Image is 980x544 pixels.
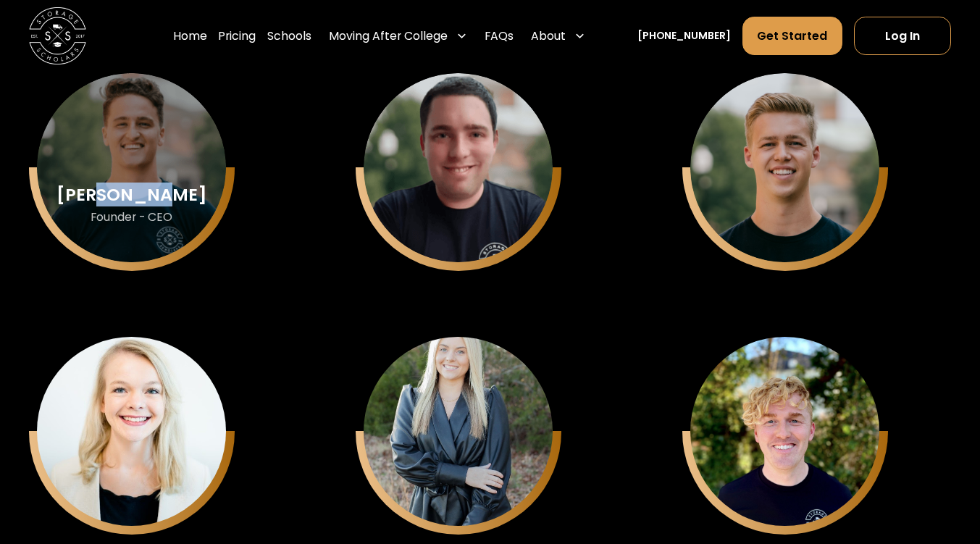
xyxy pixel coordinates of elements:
[91,210,172,225] div: Founder - CEO
[485,16,514,56] a: FAQs
[531,28,566,45] div: About
[637,28,731,43] a: [PHONE_NUMBER]
[323,16,473,56] div: Moving After College
[56,185,207,204] div: [PERSON_NAME]
[218,16,256,56] a: Pricing
[267,16,311,56] a: Schools
[173,16,207,56] a: Home
[29,7,86,64] img: Storage Scholars main logo
[854,17,951,55] a: Log In
[525,16,591,56] div: About
[329,28,448,45] div: Moving After College
[742,17,843,55] a: Get Started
